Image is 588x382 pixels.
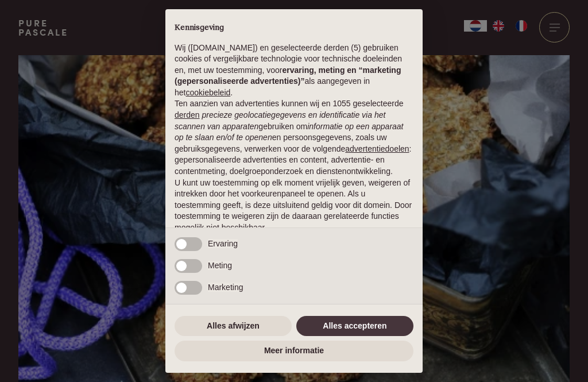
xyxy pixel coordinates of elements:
[175,23,413,33] h2: Kennisgeving
[175,98,413,177] p: Ten aanzien van advertenties kunnen wij en 1055 geselecteerde gebruiken om en persoonsgegevens, z...
[208,283,243,292] span: Marketing
[175,316,292,337] button: Alles afwijzen
[175,341,413,361] button: Meer informatie
[296,316,413,337] button: Alles accepteren
[185,88,230,97] a: cookiebeleid
[175,43,413,99] p: Wij ([DOMAIN_NAME]) en geselecteerde derden (5) gebruiken cookies of vergelijkbare technologie vo...
[175,110,200,121] button: derden
[175,65,401,86] strong: ervaring, meting en “marketing (gepersonaliseerde advertenties)”
[175,122,404,142] em: informatie op een apparaat op te slaan en/of te openen
[175,110,385,131] em: precieze geolocatiegegevens en identificatie via het scannen van apparaten
[208,261,232,270] span: Meting
[175,178,413,234] p: U kunt uw toestemming op elk moment vrijelijk geven, weigeren of intrekken door het voorkeurenpan...
[208,239,238,248] span: Ervaring
[345,144,409,155] button: advertentiedoelen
